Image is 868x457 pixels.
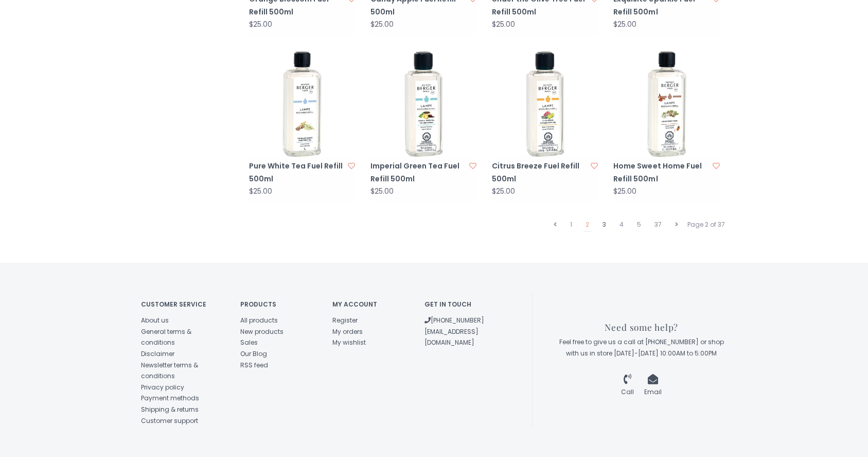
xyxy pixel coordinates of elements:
[492,188,515,195] div: $25.00
[240,338,258,347] a: Sales
[644,376,662,396] a: Email
[141,327,191,347] a: General terms & conditions
[621,376,634,396] a: Call
[613,21,636,28] div: $25.00
[591,161,598,171] a: Add to wishlist
[141,316,169,325] a: About us
[652,218,664,231] a: 37
[469,161,476,171] a: Add to wishlist
[240,361,268,369] a: RSS feed
[713,161,720,171] a: Add to wishlist
[141,383,184,392] a: Privacy policy
[240,316,278,325] a: All products
[249,188,272,195] div: $25.00
[370,21,394,28] div: $25.00
[332,316,358,325] a: Register
[249,51,355,157] img: Pure White Tea Fuel Refill 500ml
[332,338,366,347] a: My wishlist
[492,160,588,185] a: Citrus Breeze Fuel Refill 500ml
[240,349,267,358] a: Our Blog
[332,327,363,336] a: My orders
[370,188,394,195] div: $25.00
[613,188,636,195] div: $25.00
[141,301,225,308] h4: Customer service
[240,301,317,308] h4: Products
[141,405,199,414] a: Shipping & returns
[249,21,272,28] div: $25.00
[370,160,466,185] a: Imperial Green Tea Fuel Refill 500ml
[141,416,198,425] a: Customer support
[568,218,575,231] a: 1
[492,21,515,28] div: $25.00
[559,337,724,358] span: Feel free to give us a call at [PHONE_NUMBER] or shop with us in store [DATE]-[DATE] 10:00AM to 5...
[613,51,719,157] img: Home Sweet Home Fuel Refill 500ml
[634,218,644,231] a: 5
[613,160,709,185] a: Home Sweet Home Fuel Refill 500ml
[141,349,174,358] a: Disclaimer
[141,394,199,402] a: Payment methods
[685,218,728,231] div: Page 2 of 37
[424,301,501,308] h4: Get in touch
[617,218,626,231] a: 4
[348,161,355,171] a: Add to wishlist
[370,51,476,157] img: Imperial Green Tea Fuel Refill 500ml
[424,327,479,347] a: [EMAIL_ADDRESS][DOMAIN_NAME]
[600,218,609,231] a: 3
[332,301,409,308] h4: My account
[551,218,559,231] a: Previous page
[583,218,592,232] a: 2
[249,160,345,185] a: Pure White Tea Fuel Refill 500ml
[424,316,484,325] a: [PHONE_NUMBER]
[492,51,598,157] img: Citrus Breeze Fuel Refill 500ml
[556,323,728,332] h3: Need some help?
[672,218,681,231] a: Next page
[141,361,198,381] a: Newsletter terms & conditions
[240,327,284,336] a: New products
